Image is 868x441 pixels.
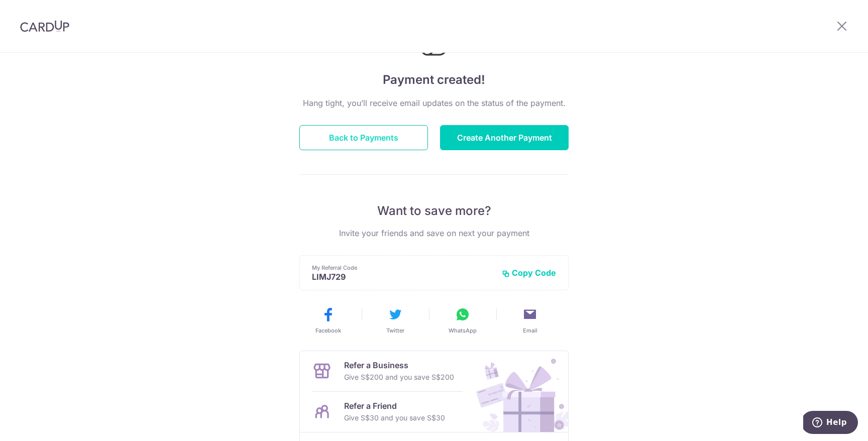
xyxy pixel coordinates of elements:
[299,97,569,109] p: Hang tight, you’ll receive email updates on the status of the payment.
[386,326,404,335] span: Twitter
[315,326,341,335] span: Facebook
[523,326,537,335] span: Email
[344,359,454,371] p: Refer a Business
[299,227,569,239] p: Invite your friends and save on next your payment
[299,125,428,150] button: Back to Payments
[299,71,569,89] h4: Payment created!
[366,306,425,335] button: Twitter
[312,264,494,272] p: My Referral Code
[467,351,568,432] img: Refer
[500,306,560,335] button: Email
[312,272,494,282] p: LIMJ729
[449,326,477,335] span: WhatsApp
[299,203,569,219] p: Want to save more?
[502,268,556,278] button: Copy Code
[20,20,69,32] img: CardUp
[433,306,492,335] button: WhatsApp
[344,412,445,424] p: Give S$30 and you save S$30
[440,125,569,150] button: Create Another Payment
[344,400,445,412] p: Refer a Friend
[344,371,454,383] p: Give S$200 and you save S$200
[298,306,358,335] button: Facebook
[803,411,858,436] iframe: Opens a widget where you can find more information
